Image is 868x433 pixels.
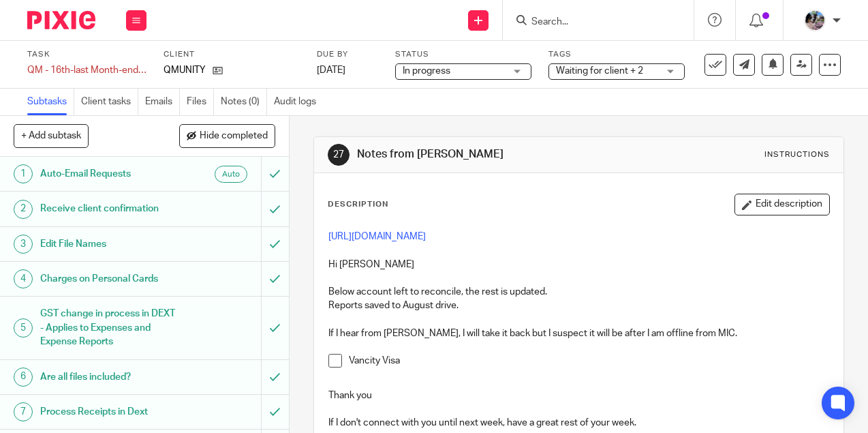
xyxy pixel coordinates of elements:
[40,367,179,387] h1: Are all files included?
[164,63,206,77] p: QMUNITY
[179,124,275,147] button: Hide completed
[145,89,180,115] a: Emails
[40,269,179,289] h1: Charges on Personal Cards
[328,232,426,241] a: [URL][DOMAIN_NAME]
[14,164,33,183] div: 1
[14,235,33,254] div: 3
[27,63,146,77] div: QM - 16th-last Month-end Bookkeeping - August
[14,200,33,219] div: 2
[403,66,450,76] span: In progress
[328,258,829,271] p: Hi [PERSON_NAME]
[328,299,829,312] p: Reports saved to August drive.
[27,89,74,115] a: Subtasks
[40,164,179,184] h1: Auto-Email Requests
[81,89,138,115] a: Client tasks
[27,11,95,29] img: Pixie
[764,149,830,160] div: Instructions
[14,368,33,387] div: 6
[734,194,830,215] button: Edit description
[40,234,179,254] h1: Edit File Names
[187,89,214,115] a: Files
[530,16,653,29] input: Search
[328,199,388,210] p: Description
[328,144,350,166] div: 27
[221,89,267,115] a: Notes (0)
[556,66,643,76] span: Waiting for client + 2
[357,147,608,162] h1: Notes from [PERSON_NAME]
[14,124,89,147] button: + Add subtask
[395,49,531,60] label: Status
[14,318,33,338] div: 5
[548,49,685,60] label: Tags
[328,285,829,299] p: Below account left to reconcile, the rest is updated.
[349,354,829,368] p: Vancity Visa
[804,10,826,31] img: Screen%20Shot%202020-06-25%20at%209.49.30%20AM.png
[164,49,300,60] label: Client
[317,65,345,75] span: [DATE]
[215,166,247,183] div: Auto
[40,402,179,422] h1: Process Receipts in Dext
[328,389,829,402] p: Thank you
[274,89,323,115] a: Audit logs
[40,198,179,219] h1: Receive client confirmation
[328,416,829,430] p: If I don't connect with you until next week, have a great rest of your week.
[317,49,378,60] label: Due by
[14,402,33,421] div: 7
[40,303,179,352] h1: GST change in process in DEXT - Applies to Expenses and Expense Reports
[27,49,146,60] label: Task
[200,131,268,142] span: Hide completed
[14,269,33,288] div: 4
[328,327,829,340] p: If I hear from [PERSON_NAME], I will take it back but I suspect it will be after I am offline fro...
